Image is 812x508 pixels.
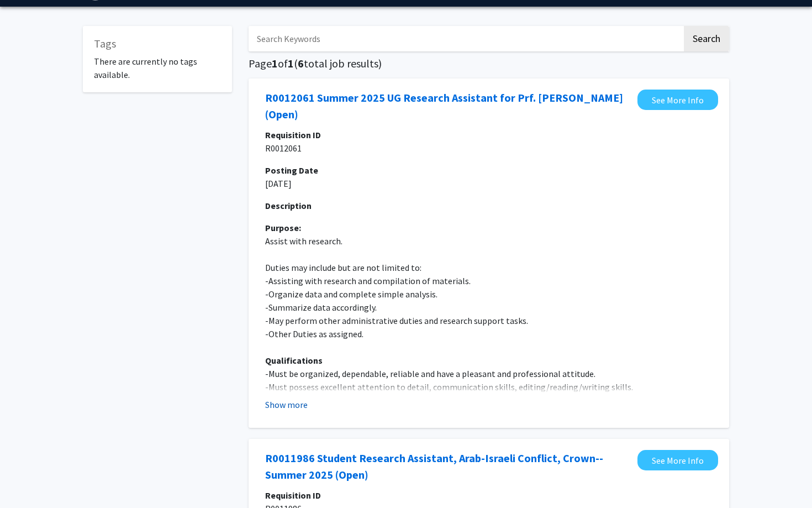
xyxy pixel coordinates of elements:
[298,56,304,70] span: 6
[265,450,632,483] a: Opens in a new tab
[265,142,713,155] p: R0012061
[8,458,47,500] iframe: Chat
[272,56,278,70] span: 1
[265,221,713,407] p: Assist with research. Duties may include but are not limited to: -Assisting with research and com...
[288,56,294,70] span: 1
[265,398,308,411] button: Show more
[94,37,221,50] h5: Tags
[265,129,321,140] b: Requisition ID
[265,490,321,501] b: Requisition ID
[249,26,682,51] input: Search Keywords
[265,200,312,211] b: Description
[684,26,729,51] button: Search
[249,57,729,70] h5: Page of ( total job results)
[265,165,318,176] b: Posting Date
[265,222,301,233] b: Purpose:
[94,56,197,80] span: There are currently no tags available.
[265,355,323,366] b: Qualifications
[265,177,713,190] p: [DATE]
[637,90,718,110] a: Opens in a new tab
[265,90,632,123] a: Opens in a new tab
[637,450,718,470] a: Opens in a new tab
